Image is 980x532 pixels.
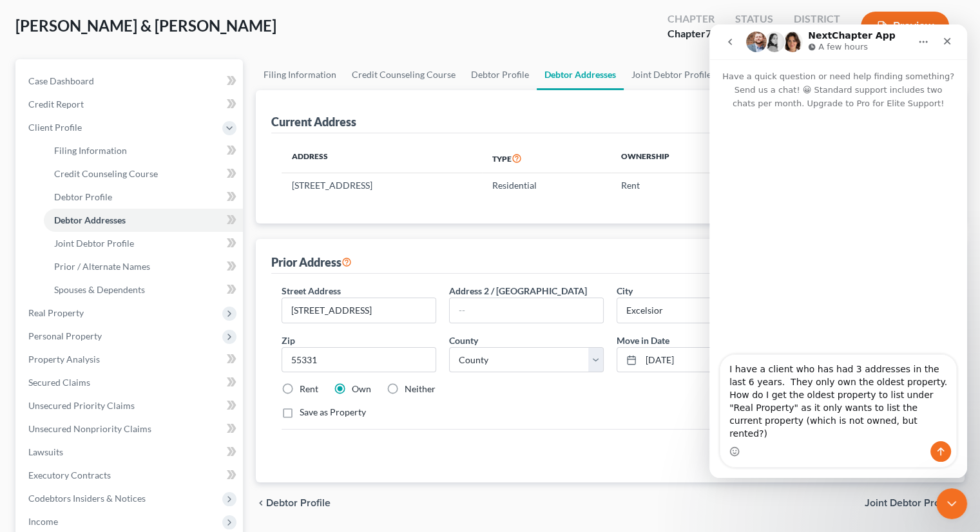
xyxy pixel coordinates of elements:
span: Personal Property [28,330,102,341]
a: Spouses & Dependents [44,278,243,301]
span: Debtor Profile [266,498,331,508]
span: City [617,285,633,296]
input: XXXXX [282,347,436,373]
div: Status [735,12,773,26]
input: Enter city... [617,298,771,323]
a: Debtor Addresses [537,59,624,90]
div: District [794,12,840,26]
a: Credit Report [18,93,243,116]
input: Enter street address [282,298,436,323]
label: Own [352,383,371,395]
div: Chapter [668,26,715,41]
span: Codebtors Insiders & Notices [28,493,146,504]
th: Type [482,144,611,173]
span: Zip [282,335,295,346]
span: Credit Report [28,99,84,109]
a: Case Dashboard [18,70,243,93]
a: Secured Claims [18,371,243,394]
label: Save as Property [300,406,366,419]
td: [STREET_ADDRESS] [282,173,482,198]
span: Joint Debtor Profile [865,498,954,508]
a: Filing Information [256,59,344,90]
a: Joint Debtor Profile [624,59,719,90]
a: Debtor Addresses [44,209,243,232]
div: Prior Address [271,254,352,270]
span: Debtor Profile [54,191,112,202]
label: Neither [405,383,436,395]
span: Case Dashboard [28,75,94,86]
a: Unsecured Priority Claims [18,394,243,417]
iframe: Intercom live chat [709,24,967,478]
button: Preview [861,12,949,41]
div: Chapter [668,12,715,26]
span: Street Address [282,285,341,296]
span: Client Profile [28,122,82,133]
span: Lawsuits [28,446,63,457]
td: Rent [611,173,747,198]
span: Prior / Alternate Names [54,261,150,272]
a: Property Analysis [18,348,243,371]
span: Credit Counseling Course [54,168,158,179]
span: County [449,335,478,346]
i: chevron_left [256,498,266,508]
th: Address [282,144,482,173]
a: Filing Information [44,139,243,162]
span: [PERSON_NAME] & [PERSON_NAME] [15,16,276,35]
a: Credit Counseling Course [44,162,243,185]
input: MM/YYYY [641,348,771,372]
a: Joint Debtor Profile [44,232,243,255]
button: chevron_left Debtor Profile [256,498,331,508]
span: Real Property [28,307,84,318]
span: Unsecured Priority Claims [28,400,135,411]
button: Joint Debtor Profile chevron_right [865,498,965,508]
span: Spouses & Dependents [54,284,145,295]
a: Unsecured Nonpriority Claims [18,417,243,441]
span: Joint Debtor Profile [54,238,134,249]
span: Filing Information [54,145,127,156]
span: Unsecured Nonpriority Claims [28,423,151,434]
iframe: Intercom live chat [936,488,967,519]
span: Debtor Addresses [54,214,126,225]
td: Residential [482,173,611,198]
span: Secured Claims [28,377,90,388]
label: Rent [300,383,318,395]
th: Ownership [611,144,747,173]
a: Debtor Profile [463,59,537,90]
div: Current Address [271,114,356,129]
span: Income [28,516,58,527]
a: Lawsuits [18,441,243,464]
span: 7 [706,27,711,39]
span: Executory Contracts [28,470,111,480]
span: Move in Date [617,335,669,346]
a: Prior / Alternate Names [44,255,243,278]
a: Debtor Profile [44,185,243,209]
span: Property Analysis [28,354,100,365]
a: Executory Contracts [18,464,243,487]
label: Address 2 / [GEOGRAPHIC_DATA] [449,284,587,298]
input: -- [450,298,603,323]
a: Credit Counseling Course [344,59,463,90]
